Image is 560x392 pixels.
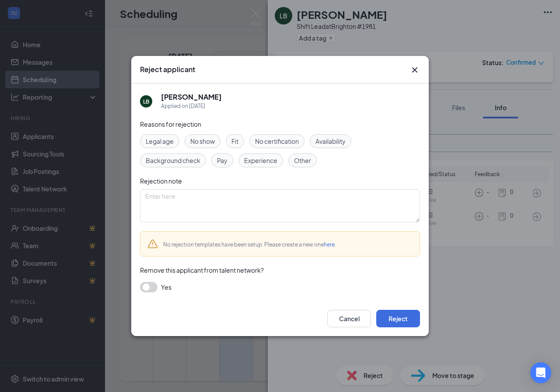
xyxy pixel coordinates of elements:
a: here [324,241,335,248]
svg: Warning [147,239,158,249]
span: Pay [217,156,227,165]
span: Fit [231,136,238,146]
div: Applied on [DATE] [161,102,222,111]
button: Reject [376,310,420,327]
span: No rejection templates have been setup. Please create a new one . [163,241,336,248]
span: Rejection note [140,177,182,185]
span: Experience [244,156,277,165]
span: No certification [255,136,299,146]
span: Other [294,156,311,165]
div: LB [143,98,149,105]
div: Open Intercom Messenger [530,362,551,383]
span: Background check [146,156,200,165]
button: Close [409,65,420,75]
h5: [PERSON_NAME] [161,92,222,102]
span: Reasons for rejection [140,120,201,128]
span: Legal age [146,136,174,146]
span: No show [190,136,215,146]
svg: Cross [409,65,420,75]
span: Yes [161,282,171,292]
span: Remove this applicant from talent network? [140,266,264,274]
button: Cancel [327,310,371,327]
span: Availability [315,136,346,146]
h3: Reject applicant [140,65,195,74]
